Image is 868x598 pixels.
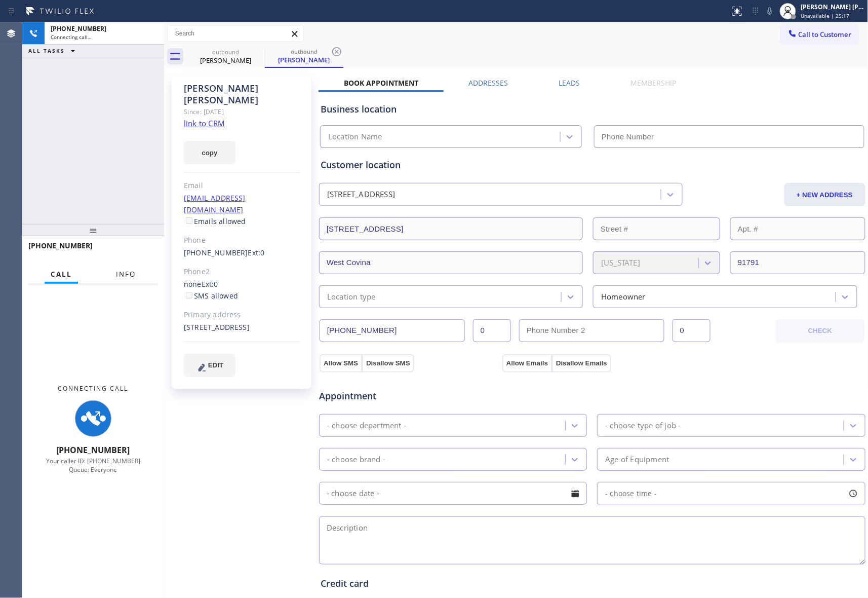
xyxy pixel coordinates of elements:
span: Your caller ID: [PHONE_NUMBER] Queue: Everyone [46,457,140,474]
div: Location type [327,291,376,303]
div: [PERSON_NAME] [PERSON_NAME] [801,3,865,11]
button: Mute [763,4,777,18]
span: ALL TASKS [28,47,65,54]
span: Ext: 0 [248,248,265,257]
span: Call to Customer [799,30,852,39]
div: Anthony Trujillo [187,45,264,68]
div: Age of Equipment [605,454,669,465]
input: Ext. 2 [673,319,711,342]
input: Phone Number 2 [519,319,664,342]
div: outbound [266,48,342,55]
div: Customer location [321,158,864,172]
input: Street # [593,217,720,240]
div: [PERSON_NAME] [266,55,342,64]
label: Emails allowed [184,216,246,226]
span: [PHONE_NUMBER] [57,444,130,456]
input: City [319,251,583,274]
div: [STREET_ADDRESS] [327,189,395,201]
span: Connecting call… [51,33,92,41]
input: - choose date - [319,482,587,505]
label: Leads [559,78,580,88]
div: Phone [184,235,300,246]
button: ALL TASKS [22,45,85,57]
a: [PHONE_NUMBER] [184,248,248,257]
button: CHECK [776,319,865,343]
div: - choose brand - [327,454,385,465]
span: [PHONE_NUMBER] [28,241,93,250]
button: Allow SMS [320,354,362,372]
div: [PERSON_NAME] [187,56,264,65]
label: Book Appointment [344,78,418,88]
button: copy [184,141,235,164]
input: Ext. [473,319,511,342]
a: [EMAIL_ADDRESS][DOMAIN_NAME] [184,193,246,214]
input: Emails allowed [186,217,192,224]
button: Disallow SMS [362,354,414,372]
label: Membership [631,78,677,88]
button: Disallow Emails [552,354,611,372]
span: - choose time - [605,489,657,498]
div: - choose type of job - [605,420,681,431]
div: Credit card [321,577,864,590]
input: Search [168,25,303,42]
div: Location Name [328,131,382,143]
input: ZIP [730,251,865,274]
input: SMS allowed [186,292,192,298]
span: EDIT [208,361,223,369]
span: Appointment [319,389,500,403]
div: Primary address [184,309,300,321]
button: Info [110,265,142,284]
button: + NEW ADDRESS [784,183,865,206]
span: Call [51,270,72,279]
div: [PERSON_NAME] [PERSON_NAME] [184,83,300,106]
span: Connecting Call [58,384,129,393]
span: [PHONE_NUMBER] [51,24,106,33]
button: EDIT [184,354,235,377]
label: SMS allowed [184,291,238,301]
a: link to CRM [184,118,225,128]
span: Info [116,270,136,279]
div: Homeowner [601,291,646,303]
div: Email [184,180,300,192]
div: Phone2 [184,266,300,278]
div: none [184,279,300,302]
input: Apt. # [730,217,865,240]
label: Addresses [469,78,508,88]
button: Call to Customer [781,25,858,44]
input: Address [319,217,583,240]
div: Since: [DATE] [184,106,300,118]
div: Business location [321,102,864,116]
button: Call [45,265,78,284]
div: Anthony Trujillo [266,45,342,67]
input: Phone Number [594,125,864,148]
div: outbound [187,48,264,56]
div: - choose department - [327,420,406,431]
span: Unavailable | 25:17 [801,12,850,19]
input: Phone Number [320,319,465,342]
span: Ext: 0 [202,279,218,289]
div: [STREET_ADDRESS] [184,322,300,333]
button: Allow Emails [502,354,552,372]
